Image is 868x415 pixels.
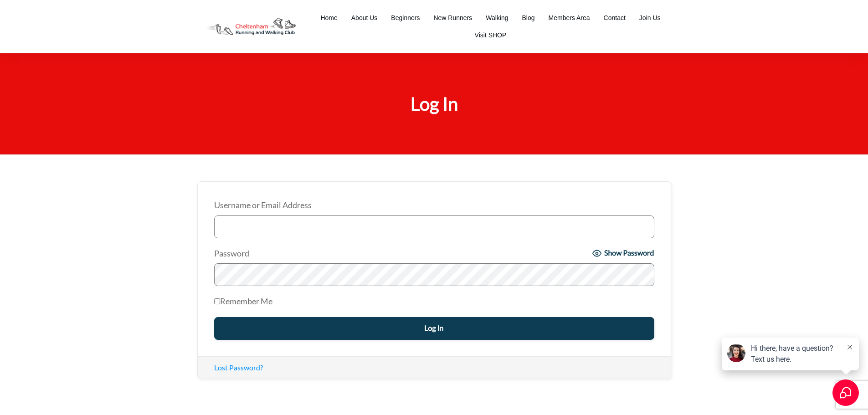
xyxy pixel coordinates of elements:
[214,317,654,340] input: Log In
[486,11,508,24] a: Walking
[320,11,337,24] a: Home
[549,11,590,24] a: Members Area
[214,294,272,309] label: Remember Me
[522,11,535,24] a: Blog
[351,11,378,24] a: About Us
[214,363,263,372] a: Lost Password?
[592,249,654,258] button: Show Password
[214,298,220,304] input: Remember Me
[214,246,590,261] label: Password
[411,93,458,115] span: Log In
[214,198,654,213] label: Username or Email Address
[391,11,420,24] a: Beginners
[433,11,472,24] a: New Runners
[604,11,626,24] a: Contact
[639,11,661,24] a: Join Us
[604,250,654,257] span: Show Password
[475,29,507,41] a: Visit SHOP
[197,11,303,42] img: Decathlon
